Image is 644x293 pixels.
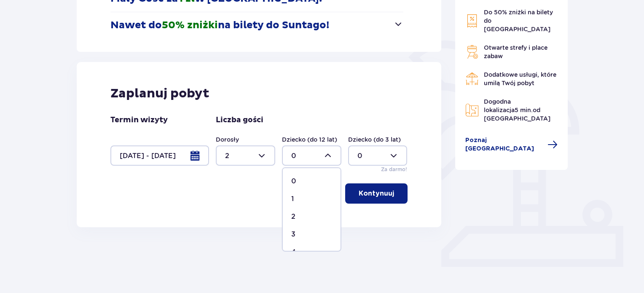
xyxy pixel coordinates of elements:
span: Do 50% zniżki na bilety do [GEOGRAPHIC_DATA] [484,9,553,32]
span: Otwarte strefy i place zabaw [484,44,547,59]
img: Discount Icon [465,14,479,28]
button: Nawet do50% zniżkina bilety do Suntago! [110,12,403,38]
img: Map Icon [465,103,479,117]
p: 4 [291,247,296,257]
span: 50% zniżki [162,19,218,32]
label: Dziecko (do 12 lat) [282,135,337,144]
p: Liczba gości [216,115,263,125]
p: Termin wizyty [110,115,168,125]
p: Nawet do na bilety do Suntago! [110,19,329,32]
p: 3 [291,230,295,239]
span: 5 min. [515,107,533,113]
a: Poznaj [GEOGRAPHIC_DATA] [465,136,558,153]
span: Dogodna lokalizacja od [GEOGRAPHIC_DATA] [484,98,550,122]
span: Dodatkowe usługi, które umilą Twój pobyt [484,71,556,86]
img: Restaurant Icon [465,72,479,86]
p: Kontynuuj [359,189,394,198]
p: 2 [291,212,295,221]
img: Grill Icon [465,45,479,59]
p: 0 [291,177,296,186]
p: Za darmo! [381,166,407,173]
p: Zaplanuj pobyt [110,86,209,102]
button: Kontynuuj [345,183,408,204]
label: Dorosły [216,135,239,144]
label: Dziecko (do 3 lat) [348,135,401,144]
p: 1 [291,194,294,204]
span: Poznaj [GEOGRAPHIC_DATA] [465,136,543,153]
